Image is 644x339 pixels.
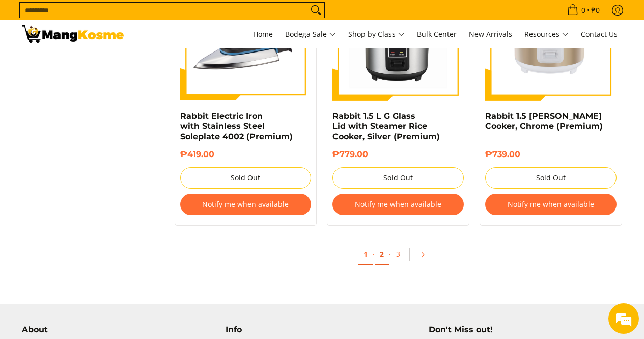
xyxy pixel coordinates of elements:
[308,3,324,18] button: Search
[391,244,405,264] a: 3
[485,194,617,215] button: Notify me when available
[358,244,373,265] a: 1
[373,249,375,259] span: ·
[22,25,124,43] img: Small Appliances l Mang Kosme: Home Appliances Warehouse Sale
[464,20,517,48] a: New Arrivals
[170,241,628,274] ul: Pagination
[576,20,623,48] a: Contact Us
[22,325,215,335] h4: About
[280,20,341,48] a: Bodega Sale
[375,244,389,265] a: 2
[53,57,171,70] div: Chat with us now
[519,20,574,48] a: Resources
[248,20,278,48] a: Home
[332,194,464,215] button: Notify me when available
[253,29,273,39] span: Home
[469,29,512,39] span: New Arrivals
[285,28,336,41] span: Bodega Sale
[348,28,405,41] span: Shop by Class
[332,167,464,189] button: Sold Out
[581,29,618,39] span: Contact Us
[417,29,457,39] span: Bulk Center
[59,103,141,206] span: We're online!
[485,167,617,189] button: Sold Out
[180,167,312,189] button: Sold Out
[180,111,293,141] a: Rabbit Electric Iron with Stainless Steel Soleplate 4002 (Premium)
[412,20,462,48] a: Bulk Center
[485,149,617,160] h6: ₱739.00
[580,7,587,14] span: 0
[343,20,410,48] a: Shop by Class
[332,149,464,160] h6: ₱779.00
[564,5,603,16] span: •
[5,228,194,264] textarea: Type your message and hit 'Enter'
[485,111,603,131] a: Rabbit 1.5 [PERSON_NAME] Cooker, Chrome (Premium)
[590,7,601,14] span: ₱0
[180,149,312,160] h6: ₱419.00
[524,28,569,41] span: Resources
[332,111,440,141] a: Rabbit 1.5 L G Glass Lid with Steamer Rice Cooker, Silver (Premium)
[180,194,312,215] button: Notify me when available
[389,249,391,259] span: ·
[429,325,622,335] h4: Don't Miss out!
[226,325,419,335] h4: Info
[134,20,623,48] nav: Main Menu
[167,5,191,30] div: Minimize live chat window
